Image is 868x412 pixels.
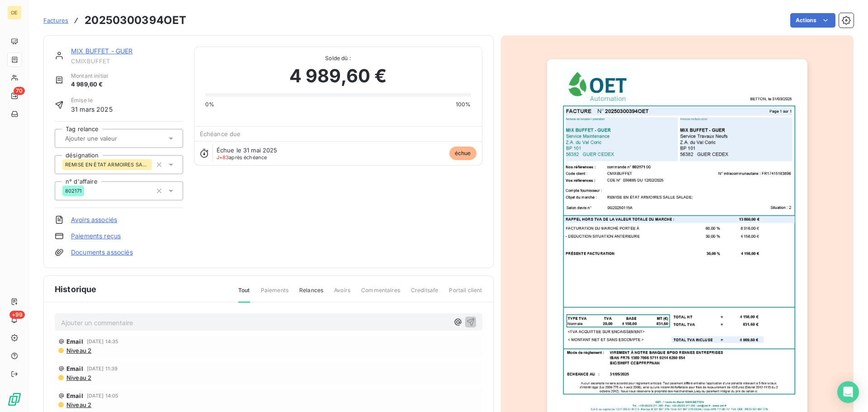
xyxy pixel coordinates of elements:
span: Échue le 31 mai 2025 [217,147,278,154]
span: 0% [205,100,214,109]
span: échue [449,147,476,160]
span: [DATE] 14:35 [87,339,119,344]
span: Montant initial [71,72,108,80]
span: Historique [55,283,97,295]
span: Échéance due [200,130,241,137]
a: Documents associés [71,248,133,257]
span: [DATE] 14:05 [87,393,119,398]
a: MIX BUFFET - GUER [71,47,133,55]
span: Relances [299,286,323,302]
img: Logo LeanPay [7,392,22,407]
div: OE [7,5,22,20]
span: Email [66,392,83,399]
a: Paiements reçus [71,232,121,241]
span: CMIXBUFFET [71,57,183,65]
span: 31 mars 2025 [71,104,113,114]
span: Niveau 2 [66,374,91,381]
span: Tout [238,286,250,303]
span: Email [66,338,83,345]
span: Email [66,365,83,372]
span: Creditsafe [411,286,439,302]
span: J+83 [217,154,229,161]
span: 100% [456,100,471,109]
span: Niveau 2 [66,401,91,408]
span: +99 [9,311,25,319]
span: 802171 [65,188,81,194]
span: Commentaires [361,286,400,302]
span: 4 989,60 € [289,62,387,90]
span: 70 [14,87,25,95]
input: Ajouter une valeur [64,134,155,142]
span: 4 989,60 € [71,80,108,89]
span: REMISE EN ÉTAT ARMOIRES SALLE SALADE [65,162,149,167]
span: Avoirs [334,286,350,302]
a: Factures [43,16,68,25]
a: 70 [7,89,21,103]
div: Open Intercom Messenger [837,381,859,403]
button: Actions [790,13,835,28]
span: Paiements [261,286,288,302]
span: Solde dû : [205,54,471,62]
span: Portail client [449,286,482,302]
span: [DATE] 11:39 [87,366,118,371]
a: Avoirs associés [71,215,117,224]
span: Factures [43,17,68,24]
span: après échéance [217,155,267,160]
h3: 20250300394OET [85,12,186,28]
span: Niveau 2 [66,347,91,354]
span: Émise le [71,96,113,104]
